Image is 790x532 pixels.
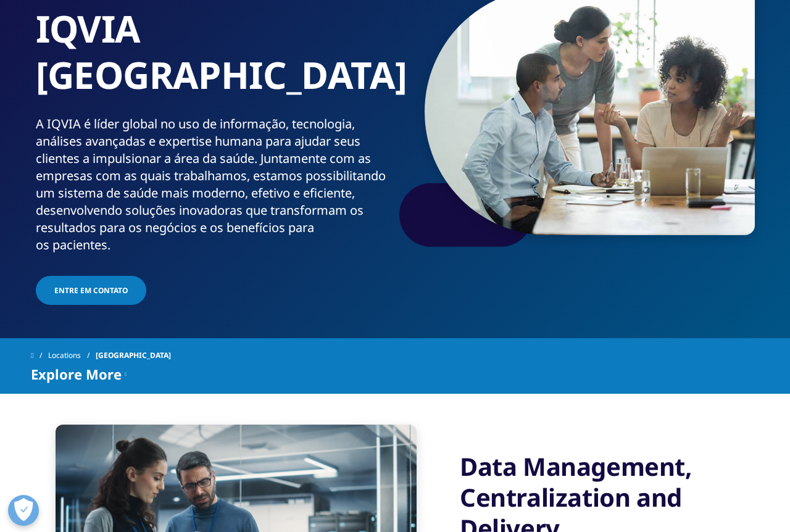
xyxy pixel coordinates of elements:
span: Explore More [31,367,122,381]
a: Locations [48,344,96,367]
span: [GEOGRAPHIC_DATA] [96,344,171,367]
div: A IQVIA é líder global no uso de informação, tecnologia, análises avançadas e expertise humana pa... [36,115,391,254]
a: Entre em contato [36,276,146,305]
button: Abrir preferências [8,495,39,526]
span: Entre em contato [54,285,128,296]
h1: IQVIA [GEOGRAPHIC_DATA] [36,6,391,115]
